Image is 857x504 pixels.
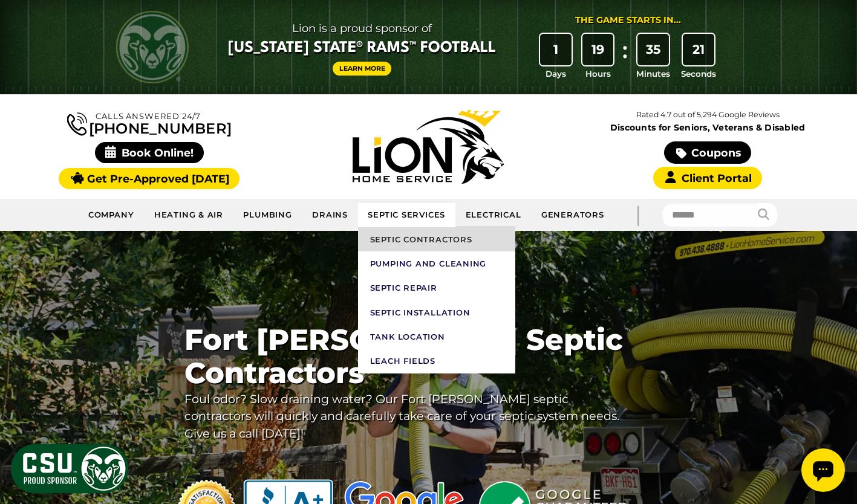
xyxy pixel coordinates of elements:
span: Book Online! [95,142,204,163]
a: Coupons [664,141,751,164]
div: The Game Starts in... [575,14,681,27]
div: : [619,34,631,80]
a: [PHONE_NUMBER] [67,110,232,136]
a: Client Portal [653,167,762,189]
div: 21 [683,34,714,65]
a: Get Pre-Approved [DATE] [59,168,240,189]
a: Company [79,203,145,227]
div: 19 [582,34,614,65]
a: Plumbing [233,203,302,227]
div: 1 [540,34,572,65]
a: Generators [532,203,614,227]
a: Septic Repair [358,276,515,300]
span: Hours [585,68,611,80]
img: Lion Home Service [353,110,504,184]
span: Lion is a proud sponsor of [228,19,496,38]
span: [US_STATE] State® Rams™ Football [228,38,496,59]
span: Fort [PERSON_NAME] Septic Contractors [184,323,625,390]
img: CSU Rams logo [116,11,189,83]
div: 35 [637,34,669,65]
a: Septic Contractors [358,227,515,251]
a: Electrical [455,203,531,227]
span: Days [546,68,566,80]
span: Seconds [681,68,716,80]
a: Drains [302,203,358,227]
div: | [614,199,662,231]
a: Tank Location [358,325,515,349]
img: CSU Sponsor Badge [9,442,130,495]
span: Minutes [636,68,670,80]
a: Septic Installation [358,300,515,325]
p: Rated 4.7 out of 5,294 Google Reviews [568,108,847,121]
a: Heating & Air [145,203,234,227]
span: Discounts for Seniors, Veterans & Disabled [571,123,845,132]
p: Foul odor? Slow draining water? Our Fort [PERSON_NAME] septic contractors will quickly and carefu... [184,390,625,442]
a: Learn More [333,62,392,76]
div: Open chat widget [5,5,48,48]
a: Pumping and Cleaning [358,251,515,276]
a: Septic Services [358,203,455,227]
a: Leach Fields [358,349,515,373]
